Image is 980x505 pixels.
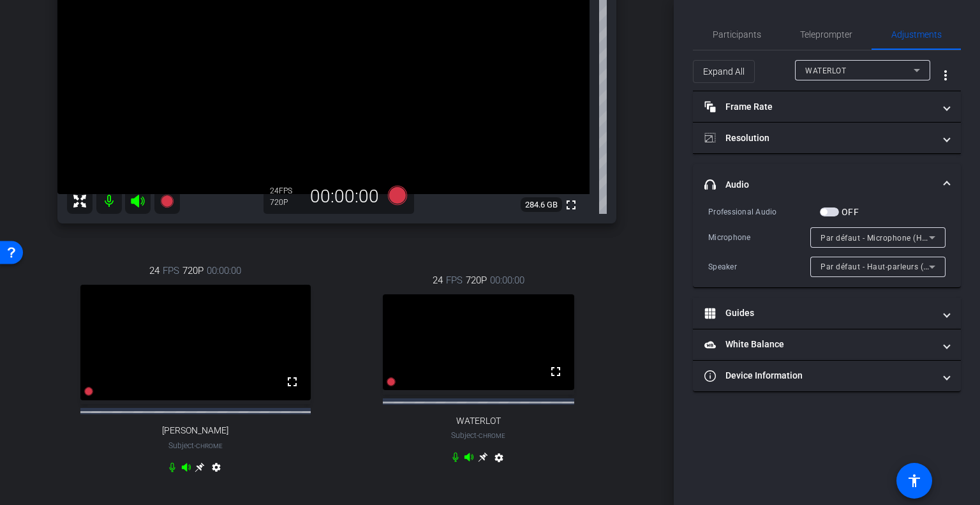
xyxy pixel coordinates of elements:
[693,205,961,287] div: Audio
[446,273,463,287] span: FPS
[196,442,223,449] span: Chrome
[713,30,761,39] span: Participants
[805,66,846,75] span: WATERLOT
[891,30,942,39] span: Adjustments
[479,432,505,439] span: Chrome
[491,453,507,468] mat-icon: settings
[149,264,160,278] span: 24
[477,431,479,440] span: -
[285,374,300,389] mat-icon: fullscreen
[521,197,562,213] span: 284.6 GB
[704,338,934,351] mat-panel-title: White Balance
[693,164,961,205] mat-expansion-panel-header: Audio
[693,298,961,329] mat-expansion-panel-header: Guides
[708,260,810,273] div: Speaker
[704,132,934,145] mat-panel-title: Resolution
[693,329,961,360] mat-expansion-panel-header: White Balance
[279,186,292,195] span: FPS
[703,59,745,84] span: Expand All
[930,60,961,91] button: More Options for Adjustments Panel
[907,473,922,488] mat-icon: accessibility
[839,206,859,218] label: OFF
[708,206,820,218] div: Professional Audio
[466,273,487,287] span: 720P
[456,416,501,426] span: WATERLOT
[800,30,852,39] span: Teleprompter
[693,91,961,122] mat-expansion-panel-header: Frame Rate
[704,306,934,320] mat-panel-title: Guides
[938,68,953,83] mat-icon: more_vert
[563,197,579,213] mat-icon: fullscreen
[548,364,563,379] mat-icon: fullscreen
[302,186,387,207] div: 00:00:00
[693,123,961,153] mat-expansion-panel-header: Resolution
[209,462,224,478] mat-icon: settings
[704,178,934,192] mat-panel-title: Audio
[163,264,179,278] span: FPS
[168,440,223,451] span: Subject
[270,197,302,207] div: 720P
[194,441,196,450] span: -
[704,369,934,382] mat-panel-title: Device Information
[693,60,755,83] button: Expand All
[490,273,524,287] span: 00:00:00
[162,425,228,436] span: [PERSON_NAME]
[270,186,302,196] div: 24
[182,264,204,278] span: 720P
[207,264,241,278] span: 00:00:00
[433,273,443,287] span: 24
[451,430,505,441] span: Subject
[693,361,961,391] mat-expansion-panel-header: Device Information
[708,231,810,244] div: Microphone
[704,100,934,114] mat-panel-title: Frame Rate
